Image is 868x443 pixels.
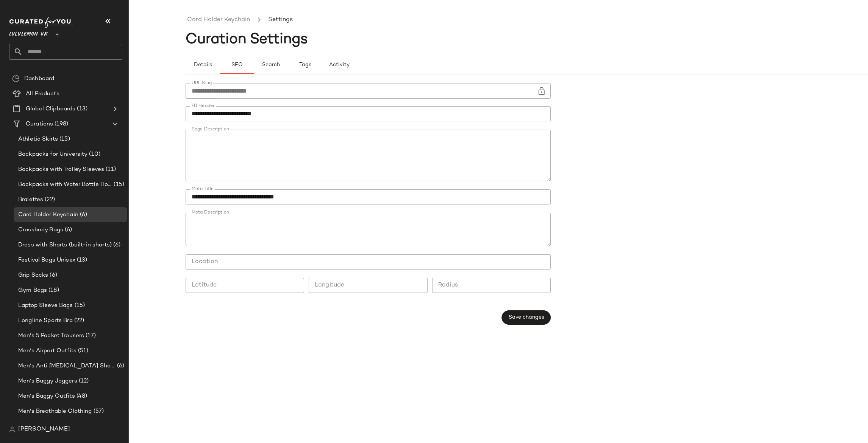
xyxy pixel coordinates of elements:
[18,425,70,434] span: [PERSON_NAME]
[48,271,57,280] span: (6)
[18,331,84,340] span: Men's 5 Pocket Trousers
[84,331,96,340] span: (17)
[267,15,294,25] li: Settings
[12,75,20,82] img: svg%3e
[193,62,212,68] span: Details
[262,62,280,68] span: Search
[87,150,100,159] span: (10)
[18,135,58,144] span: Athletic Skirts
[18,211,78,219] span: Card Holder Keychain
[58,135,70,144] span: (15)
[502,310,551,325] button: Save changes
[47,286,59,295] span: (18)
[53,120,68,129] span: (198)
[63,226,72,234] span: (6)
[187,15,250,25] a: Card Holder Keychain
[116,362,124,370] span: (6)
[508,314,544,321] span: Save changes
[73,301,85,310] span: (15)
[18,392,75,401] span: Men's Baggy Outfits
[78,211,87,219] span: (6)
[43,195,55,204] span: (22)
[18,271,48,280] span: Grip Socks
[18,165,104,174] span: Backpacks with Trolley Sleeves
[298,62,311,68] span: Tags
[76,347,89,355] span: (51)
[112,241,120,249] span: (6)
[77,377,89,386] span: (12)
[18,241,112,249] span: Dress with Shorts (built-in shorts)
[104,165,116,174] span: (11)
[73,316,84,325] span: (22)
[9,26,48,39] span: Lululemon UK
[18,226,63,234] span: Crossbody Bags
[18,347,76,355] span: Men's Airport Outfits
[18,362,116,370] span: Men's Anti [MEDICAL_DATA] Shorts
[26,105,75,113] span: Global Clipboards
[18,407,92,416] span: Men's Breathable Clothing
[75,392,87,401] span: (48)
[231,62,242,68] span: SEO
[18,180,112,189] span: Backpacks with Water Bottle Holder
[18,256,75,265] span: Festival Bags Unisex
[18,301,73,310] span: Laptop Sleeve Bags
[92,407,104,416] span: (57)
[18,195,43,204] span: Bralettes
[75,256,87,265] span: (13)
[26,90,59,98] span: All Products
[18,316,73,325] span: Longline Sports Bra
[18,286,47,295] span: Gym Bags
[18,377,77,386] span: Men's Baggy Joggers
[26,120,53,129] span: Curations
[75,105,87,113] span: (13)
[112,180,124,189] span: (15)
[328,62,349,68] span: Activity
[9,426,15,432] img: svg%3e
[186,32,308,47] span: Curation Settings
[24,74,54,83] span: Dashboard
[9,17,73,28] img: cfy_white_logo.C9jOOHJF.svg
[18,150,87,159] span: Backpacks for University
